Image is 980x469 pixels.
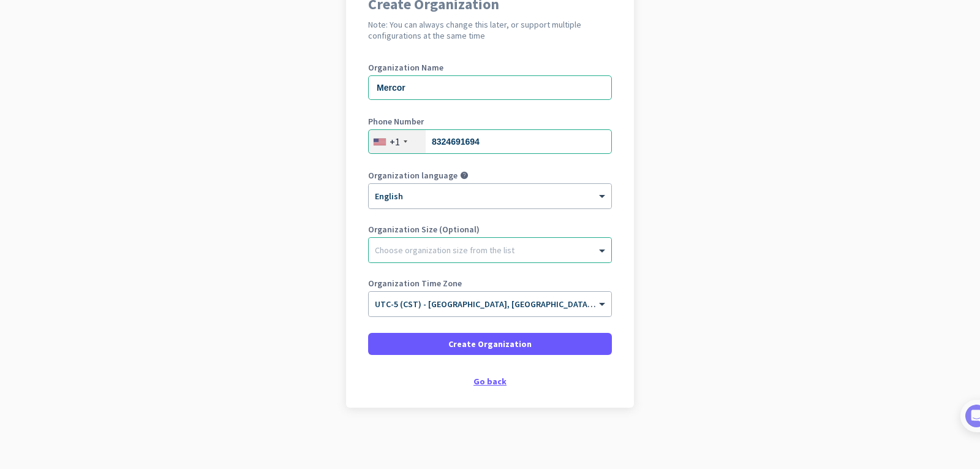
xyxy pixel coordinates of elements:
[390,135,400,148] div: +1
[368,333,612,355] button: Create Organization
[368,171,458,180] label: Organization language
[368,129,612,154] input: 201-555-0123
[368,75,612,100] input: What is the name of your organization?
[368,19,612,41] h2: Note: You can always change this later, or support multiple configurations at the same time
[368,117,612,126] label: Phone Number
[368,377,612,386] div: Go back
[460,171,469,180] i: help
[368,279,612,288] label: Organization Time Zone
[448,338,532,350] span: Create Organization
[368,225,612,234] label: Organization Size (Optional)
[368,63,612,72] label: Organization Name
